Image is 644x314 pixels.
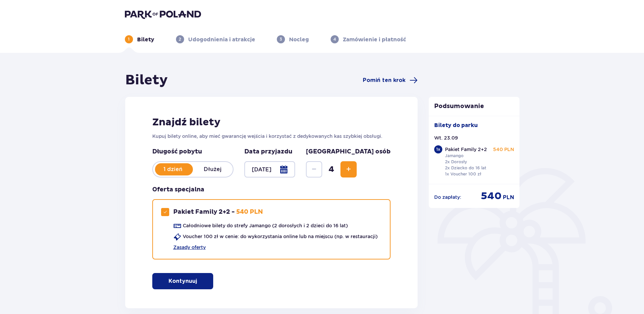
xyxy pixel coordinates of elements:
p: Podsumowanie [429,102,519,110]
p: Kupuj bilety online, aby mieć gwarancję wejścia i korzystać z dedykowanych kas szybkiej obsługi. [152,133,391,140]
h1: Bilety [125,72,168,89]
button: Kontynuuj [152,273,213,289]
p: Oferta specjalna [152,186,204,194]
p: Voucher 100 zł w cenie: do wykorzystania online lub na miejscu (np. w restauracji) [183,233,378,240]
a: Pomiń ten krok [363,76,418,84]
p: [GEOGRAPHIC_DATA] osób [306,148,391,156]
div: 1 x [434,145,442,153]
p: Dłużej [193,166,233,173]
p: 540 PLN [493,146,514,153]
p: 1 [128,36,130,42]
a: Zasady oferty [173,244,206,251]
p: Długość pobytu [152,148,234,156]
p: 540 [481,190,502,203]
span: Pomiń ten krok [363,77,405,84]
button: Decrease [306,161,322,177]
p: 1 dzień [153,166,193,173]
p: 540 PLN [236,208,263,216]
button: Increase [340,161,357,177]
p: Kontynuuj [169,277,197,285]
p: Data przyjazdu [244,148,292,156]
p: Bilety [137,36,154,43]
p: Pakiet Family 2+2 - [173,208,235,216]
p: Do zapłaty : [434,194,461,201]
p: PLN [503,194,514,201]
p: Całodniowe bilety do strefy Jamango (2 dorosłych i 2 dzieci do 16 lat) [183,222,348,229]
p: Udogodnienia i atrakcje [188,36,255,43]
p: Jamango [445,153,464,159]
p: Wt. 23.09 [434,134,458,141]
p: 2x Dorosły 2x Dziecko do 16 lat 1x Voucher 100 zł [445,159,486,177]
p: 3 [280,36,282,42]
p: Zamówienie i płatność [343,36,406,43]
p: 4 [333,36,336,42]
span: 4 [324,164,339,174]
p: Nocleg [289,36,309,43]
img: Park of Poland logo [125,9,201,19]
p: 2 [179,36,181,42]
p: Pakiet Family 2+2 [445,146,487,153]
p: Bilety do parku [434,122,478,129]
h2: Znajdź bilety [152,116,391,129]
